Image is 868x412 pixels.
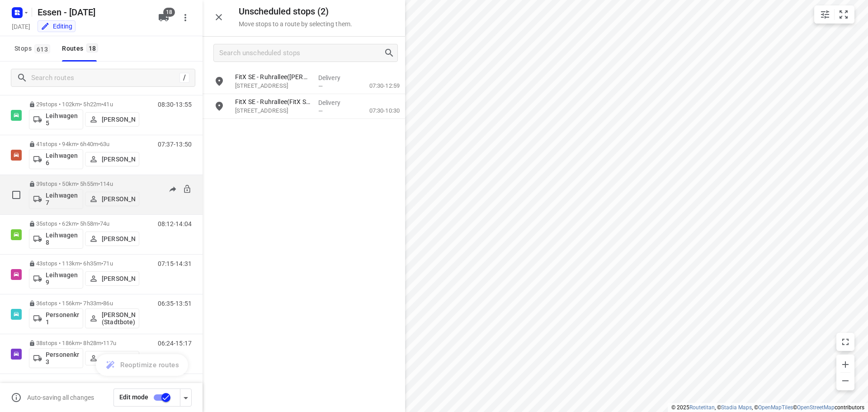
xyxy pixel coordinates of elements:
span: 86u [103,300,113,307]
span: 74u [100,220,109,227]
p: [STREET_ADDRESS] [235,81,311,90]
p: 43 stops • 113km • 6h35m [29,260,139,267]
p: Delivery [318,98,352,107]
p: [PERSON_NAME] [102,116,135,123]
p: Leihwagen 6 [46,152,79,166]
span: Stops [14,43,53,54]
p: Leihwagen 8 [46,232,79,246]
a: Stadia Maps [721,404,752,411]
p: FitX SE - Ruhrallee(Nina Reimann) [235,72,311,81]
p: [PERSON_NAME] [102,235,135,242]
button: Leihwagen 5 [29,109,83,129]
button: Personenkraftwagen 3 [29,348,83,368]
button: Personenkraftwagen 1 [29,308,83,328]
span: Edit mode [119,393,148,401]
p: 07:30-10:30 [355,106,400,115]
button: [PERSON_NAME] [85,351,139,365]
p: Delivery [318,73,352,82]
button: Close [210,8,228,26]
button: [PERSON_NAME] [85,271,139,286]
p: [PERSON_NAME] [102,275,135,282]
span: 18 [86,43,99,52]
button: Unlock route [183,185,192,195]
button: [PERSON_NAME] [85,112,139,127]
p: Leihwagen 9 [46,271,79,286]
p: [PERSON_NAME] [102,156,135,163]
div: grid [203,69,405,411]
button: Fit zoom [835,5,853,24]
button: Reoptimize routes [96,354,188,376]
p: Auto-saving all changes [27,394,94,401]
div: Search [384,47,397,58]
p: [PERSON_NAME] [102,355,135,362]
span: • [98,141,100,147]
p: Leihwagen 5 [46,112,79,127]
h5: Project date [8,21,34,32]
span: 117u [103,340,116,346]
h5: Rename [34,5,151,19]
h5: Unscheduled stops ( 2 ) [239,6,352,17]
p: 08:12-14:04 [158,220,192,227]
p: 07:37-13:50 [158,141,192,148]
button: 18 [155,9,173,27]
button: Leihwagen 7 [29,189,83,209]
p: 07:15-14:31 [158,260,192,267]
a: OpenStreetMap [797,404,835,411]
span: 63u [100,141,109,147]
div: You are currently in edit mode. [41,22,72,31]
span: 613 [34,44,50,53]
button: Leihwagen 6 [29,149,83,169]
p: Leihwagen 7 [46,192,79,206]
p: FitX SE - Ruhrallee(FitX SE) [235,97,311,106]
button: [PERSON_NAME] [85,152,139,166]
p: 41 stops • 94km • 6h40m [29,141,139,147]
div: Routes [62,43,101,54]
a: OpenMapTiles [758,404,793,411]
span: • [101,340,103,346]
p: 35 stops • 62km • 5h58m [29,220,139,227]
p: Personenkraftwagen 3 [46,351,79,365]
span: • [98,180,100,187]
button: More [176,9,194,27]
span: 71u [103,260,113,267]
p: 07:30-12:59 [355,81,400,90]
a: Routetitan [689,404,715,411]
span: — [318,108,323,114]
button: [PERSON_NAME] [85,232,139,246]
div: / [179,73,189,83]
button: [PERSON_NAME] [85,192,139,206]
div: small contained button group [814,5,854,24]
span: 41u [103,101,113,108]
span: • [101,300,103,307]
p: Personenkraftwagen 1 [46,311,79,326]
button: Send to driver [164,180,182,199]
p: 06:35-13:51 [158,300,192,307]
span: • [101,260,103,267]
input: Search routes [31,71,179,85]
button: [PERSON_NAME] (Stadtbote) [85,308,139,328]
p: 06:24-15:17 [158,340,192,347]
span: — [318,83,323,90]
span: • [101,101,103,108]
p: [PERSON_NAME] (Stadtbote) [102,311,135,326]
li: © 2025 , © , © © contributors [671,404,864,411]
span: 114u [100,180,113,187]
input: Search unscheduled stops [219,46,384,60]
p: 29 stops • 102km • 5h22m [29,101,139,108]
p: [STREET_ADDRESS] [235,106,311,115]
p: 36 stops • 156km • 7h33m [29,300,139,307]
p: Move stops to a route by selecting them. [239,20,352,28]
p: [PERSON_NAME] [102,195,135,203]
button: Leihwagen 8 [29,229,83,249]
p: 38 stops • 186km • 8h28m [29,340,139,346]
p: 08:30-13:55 [158,101,192,108]
span: Select [7,186,25,204]
span: 18 [163,8,175,17]
span: • [98,220,100,227]
button: Map settings [816,5,834,24]
p: 39 stops • 50km • 5h55m [29,180,139,187]
button: Leihwagen 9 [29,269,83,289]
